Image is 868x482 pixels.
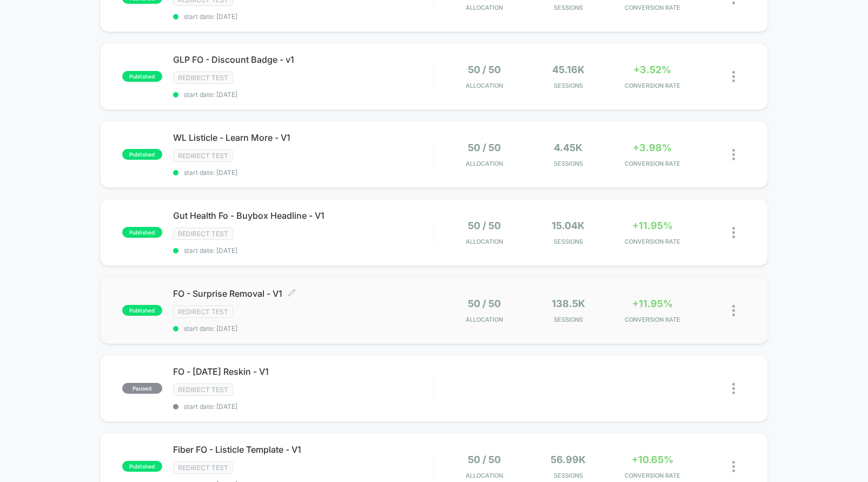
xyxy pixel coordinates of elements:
[466,82,503,89] span: Allocation
[468,220,501,231] span: 50 / 50
[173,324,434,333] span: start date: [DATE]
[552,298,585,309] span: 138.5k
[122,227,162,238] span: published
[122,149,162,160] span: published
[466,316,503,323] span: Allocation
[529,160,607,167] span: Sessions
[732,149,735,160] img: close
[632,220,673,231] span: +11.95%
[613,4,691,11] span: CONVERSION RATE
[466,160,503,167] span: Allocation
[173,132,434,143] span: WL Listicle - Learn More - V1
[529,316,607,323] span: Sessions
[551,454,586,465] span: 56.99k
[552,220,585,231] span: 15.04k
[173,210,434,221] span: Gut Health Fo - Buybox Headline - V1
[173,149,233,162] span: Redirect Test
[173,12,434,21] span: start date: [DATE]
[732,71,735,82] img: close
[122,71,162,82] span: published
[529,238,607,245] span: Sessions
[173,168,434,177] span: start date: [DATE]
[122,461,162,472] span: published
[173,90,434,99] span: start date: [DATE]
[468,298,501,309] span: 50 / 50
[173,288,434,299] span: FO - Surprise Removal - V1
[632,454,673,465] span: +10.65%
[173,366,434,377] span: FO - [DATE] Reskin - V1
[632,298,673,309] span: +11.95%
[529,82,607,89] span: Sessions
[173,54,434,65] span: GLP FO - Discount Badge - v1
[173,227,233,240] span: Redirect Test
[468,454,501,465] span: 50 / 50
[466,472,503,479] span: Allocation
[613,316,691,323] span: CONVERSION RATE
[173,402,434,411] span: start date: [DATE]
[613,472,691,479] span: CONVERSION RATE
[732,305,735,316] img: close
[633,64,671,75] span: +3.52%
[732,383,735,394] img: close
[613,238,691,245] span: CONVERSION RATE
[173,71,233,84] span: Redirect Test
[529,472,607,479] span: Sessions
[633,142,672,153] span: +3.98%
[732,227,735,238] img: close
[466,4,503,11] span: Allocation
[468,142,501,153] span: 50 / 50
[529,4,607,11] span: Sessions
[468,64,501,75] span: 50 / 50
[554,142,582,153] span: 4.45k
[552,64,585,75] span: 45.16k
[173,444,434,455] span: Fiber FO - Listicle Template - V1
[732,461,735,472] img: close
[122,305,162,316] span: published
[466,238,503,245] span: Allocation
[613,160,691,167] span: CONVERSION RATE
[613,82,691,89] span: CONVERSION RATE
[173,246,434,255] span: start date: [DATE]
[173,461,233,474] span: Redirect Test
[173,305,233,318] span: Redirect Test
[122,383,162,394] span: paused
[173,383,233,396] span: Redirect Test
